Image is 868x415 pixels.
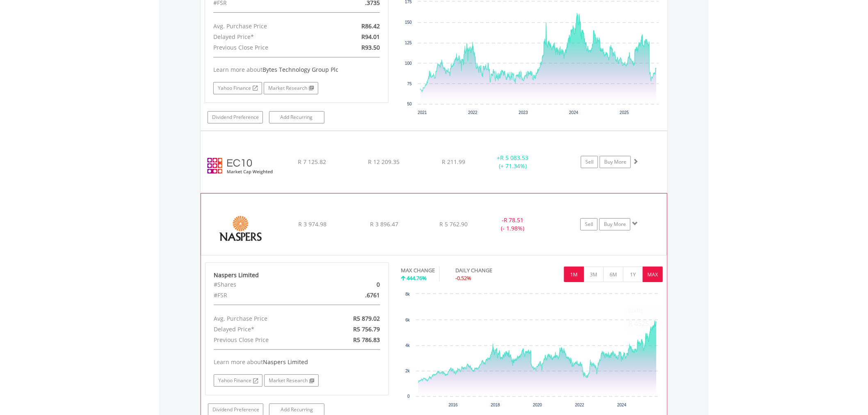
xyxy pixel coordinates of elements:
span: R 3 974.98 [298,220,327,228]
img: EC10.EC.EC10.png [205,141,275,191]
text: 2k [405,369,410,373]
text: 50 [407,102,412,106]
a: Market Research [264,82,318,94]
a: Buy More [600,156,631,168]
text: 6k [405,318,410,322]
span: R93.50 [361,43,380,51]
div: 0 [327,279,386,290]
div: Avg. Purchase Price [208,313,327,324]
span: R5 786.83 [353,336,380,344]
div: Delayed Price* [208,324,327,335]
span: R5 756.79 [353,325,380,333]
div: #Shares [208,279,327,290]
span: R 3 896.47 [370,220,398,228]
span: Bytes Technology Group Plc [263,66,338,73]
div: #FSR [208,290,327,301]
text: 2016 [448,403,458,407]
span: R94.01 [361,33,380,41]
button: 3M [584,267,604,282]
svg: Interactive chart [401,290,663,413]
text: 2022 [575,403,585,407]
a: Yahoo Finance [214,374,263,387]
text: 4k [405,343,410,348]
span: R86.42 [361,22,380,30]
a: Add Recurring [269,111,324,123]
span: R 5 762.90 [439,220,468,228]
button: 1M [564,267,584,282]
text: 2021 [418,110,427,115]
text: 2018 [491,403,500,407]
text: 2025 [620,110,629,115]
div: - (- 1.98%) [482,216,544,233]
text: 2022 [468,110,478,115]
div: Learn more about [213,66,380,74]
span: R5 879.02 [353,315,380,322]
span: R 78.51 [504,216,524,224]
text: 125 [405,41,412,45]
text: 2024 [569,110,579,115]
span: R 211.99 [442,158,465,166]
div: .6761 [327,290,386,301]
div: Naspers Limited [214,271,380,279]
text: 2024 [617,403,626,407]
div: + (+ 71.34%) [482,154,544,170]
text: 150 [405,20,412,25]
a: Sell [581,156,598,168]
div: Previous Close Price [208,335,327,345]
a: Sell [580,218,598,230]
button: 6M [603,267,624,282]
text: 2020 [533,403,542,407]
img: EQU.ZA.NPN.png [205,204,276,253]
text: 0 [407,394,410,399]
span: -0.52% [456,274,472,282]
span: R 7 125.82 [298,158,326,166]
div: DAILY CHANGE [456,267,521,274]
div: Delayed Price* [207,32,327,42]
text: 75 [407,82,412,86]
a: Market Research [264,374,319,387]
div: Avg. Purchase Price [207,21,327,32]
a: Dividend Preference [208,111,263,123]
button: 1Y [623,267,643,282]
div: Chart. Highcharts interactive chart. [401,290,663,413]
text: 8k [405,292,410,296]
button: MAX [643,267,663,282]
div: Previous Close Price [207,42,327,53]
div: Learn more about [214,358,380,366]
span: R 5 083.53 [500,154,529,162]
div: MAX CHANGE [401,267,435,274]
span: 444.76% [407,274,427,282]
a: Yahoo Finance [213,82,262,94]
span: R 12 209.35 [368,158,400,166]
text: 100 [405,61,412,66]
a: Buy More [599,218,630,230]
span: Naspers Limited [263,358,308,366]
text: 2023 [519,110,528,115]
